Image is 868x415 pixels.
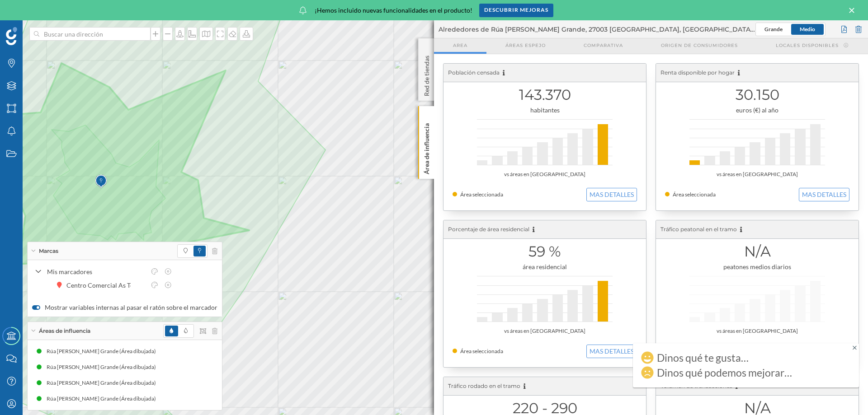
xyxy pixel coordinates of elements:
div: Rúa [PERSON_NAME] Grande (Área dibujada) [47,347,160,356]
img: Marker [95,173,107,191]
h1: N/A [665,243,849,260]
div: Rúa [PERSON_NAME] Grande (Área dibujada) [47,378,160,387]
div: área residencial [453,262,637,271]
button: MAS DETALLES [799,188,849,201]
span: Área seleccionada [460,348,503,354]
div: Centro Comercial As Termas [65,280,151,290]
span: Area [453,42,467,49]
div: vs áreas en [GEOGRAPHIC_DATA] [453,170,637,179]
button: MAS DETALLES [586,188,637,201]
div: euros (€) al año [665,106,849,115]
span: Locales disponibles [776,42,839,49]
button: MAS DETALLES [586,345,637,358]
div: Tráfico rodado en el tramo [443,377,646,396]
span: Medio [800,26,815,33]
div: vs áreas en [GEOGRAPHIC_DATA] [453,326,637,336]
h1: 143.370 [453,86,637,103]
div: Mis marcadores [47,267,146,276]
div: Dinos qué podemos mejorar… [657,368,792,377]
span: Áreas de influencia [39,327,90,335]
span: Alrededores de Rúa [PERSON_NAME] Grande, 27003 [GEOGRAPHIC_DATA], [GEOGRAPHIC_DATA], [GEOGRAPHIC_... [439,25,755,34]
span: Origen de consumidores [661,42,738,49]
div: vs áreas en [GEOGRAPHIC_DATA] [665,326,849,336]
div: habitantes [453,106,637,115]
label: Mostrar variables internas al pasar el ratón sobre el marcador [32,303,217,312]
div: Tráfico peatonal en el tramo [656,220,859,239]
div: Población censada [443,64,646,82]
div: Dinos qué te gusta… [657,353,749,362]
p: Red de tiendas [422,52,431,96]
span: ¡Hemos incluido nuevas funcionalidades en el producto! [315,6,472,15]
span: Área seleccionada [673,191,716,198]
span: Áreas espejo [505,42,546,49]
img: Geoblink Logo [6,27,17,45]
h1: 30.150 [665,86,849,103]
span: Marcas [39,247,58,255]
h1: 59 % [453,243,637,260]
div: peatones medios diarios [665,262,849,271]
div: Renta disponible por hogar [656,64,859,82]
div: Rúa [PERSON_NAME] Grande (Área dibujada) [47,363,160,372]
p: Área de influencia [422,120,431,174]
div: Rúa [PERSON_NAME] Grande (Área dibujada) [47,394,160,403]
span: Área seleccionada [460,191,503,198]
span: Comparativa [584,42,623,49]
span: Grande [764,26,783,33]
div: Porcentaje de área residencial [443,220,646,239]
div: vs áreas en [GEOGRAPHIC_DATA] [665,170,849,179]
